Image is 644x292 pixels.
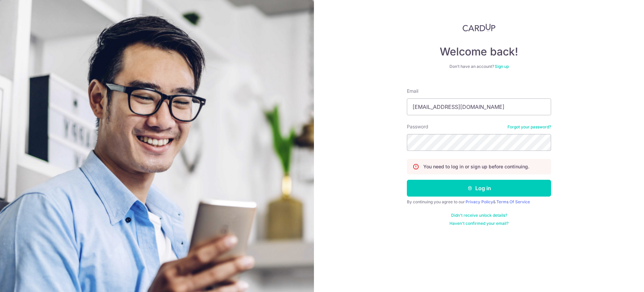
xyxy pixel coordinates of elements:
[466,199,493,204] a: Privacy Policy
[507,124,551,130] a: Forgot your password?
[407,98,551,115] input: Enter your Email
[495,64,509,69] a: Sign up
[407,123,428,130] label: Password
[496,199,530,204] a: Terms Of Service
[463,24,495,32] img: CardUp Logo
[449,221,508,226] a: Haven't confirmed your email?
[423,163,529,170] p: You need to log in or sign up before continuing.
[407,64,551,69] div: Don’t have an account?
[407,199,551,205] div: By continuing you agree to our &
[407,45,551,58] h4: Welcome back!
[451,213,507,218] a: Didn't receive unlock details?
[407,88,418,94] label: Email
[407,180,551,197] button: Log in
